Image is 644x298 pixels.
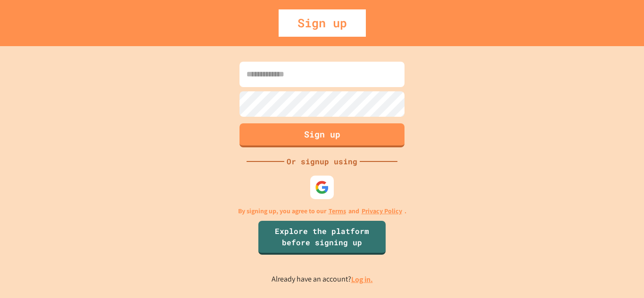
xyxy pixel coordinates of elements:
[258,221,386,255] a: Explore the platform before signing up
[362,206,402,216] a: Privacy Policy
[239,123,405,147] button: Sign up
[329,206,346,216] a: Terms
[238,206,406,216] p: By signing up, you agree to our and .
[279,9,366,37] div: Sign up
[315,180,329,194] img: google-icon.svg
[272,274,373,285] p: Already have an account?
[284,156,360,167] div: Or signup using
[351,274,373,284] a: Log in.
